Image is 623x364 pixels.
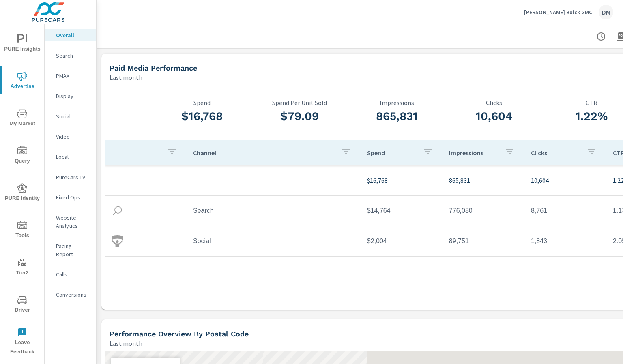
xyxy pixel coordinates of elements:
span: PURE Insights [3,34,42,54]
p: Calls [56,270,90,278]
span: Advertise [3,71,42,91]
p: Impressions [449,149,498,157]
span: My Market [3,109,42,128]
td: 8,761 [524,201,606,221]
p: $16,768 [367,176,436,185]
div: Pacing Report [45,240,96,260]
span: Leave Feedback [3,328,42,357]
p: [PERSON_NAME] Buick GMC [524,9,592,16]
h3: $16,768 [153,109,251,123]
span: Tools [3,221,42,240]
p: Search [56,51,90,60]
p: Pacing Report [56,242,90,258]
span: Tier2 [3,258,42,278]
p: Spend [367,149,417,157]
div: PMAX [45,70,96,82]
img: icon-search.svg [111,205,123,217]
p: Local [56,153,90,161]
p: PureCars TV [56,173,90,181]
div: PureCars TV [45,171,96,183]
div: Display [45,90,96,102]
p: 865,831 [449,176,518,185]
p: Last month [110,338,142,348]
td: Search [187,201,361,221]
p: Social [56,112,90,120]
p: Video [56,133,90,141]
div: Local [45,151,96,163]
p: Display [56,92,90,100]
td: $14,764 [361,201,443,221]
p: Conversions [56,291,90,299]
h3: 865,831 [348,109,445,123]
div: Conversions [45,289,96,301]
h3: $79.09 [251,109,348,123]
td: 776,080 [443,201,524,221]
span: PURE Identity [3,183,42,203]
div: Search [45,49,96,62]
p: Last month [110,73,142,82]
td: $2,004 [361,231,443,251]
p: Channel [193,149,335,157]
p: Impressions [348,99,445,106]
h3: 10,604 [445,109,543,123]
div: Video [45,131,96,143]
h5: Paid Media Performance [110,64,197,72]
div: DM [599,5,613,19]
img: icon-social.svg [111,235,123,247]
p: PMAX [56,72,90,80]
div: Social [45,110,96,122]
div: Fixed Ops [45,191,96,203]
p: Fixed Ops [56,193,90,201]
p: Website Analytics [56,214,90,230]
p: 10,604 [531,176,600,185]
div: Overall [45,29,96,41]
p: Overall [56,31,90,39]
h5: Performance Overview By Postal Code [110,330,249,338]
p: Spend Per Unit Sold [251,99,348,106]
div: Website Analytics [45,212,96,232]
td: 1,843 [524,231,606,251]
div: Calls [45,268,96,280]
p: Clicks [531,149,580,157]
td: Social [187,231,361,251]
td: 89,751 [443,231,524,251]
p: Spend [153,99,251,106]
span: Driver [3,295,42,315]
span: Query [3,146,42,166]
div: nav menu [0,24,44,360]
p: Clicks [445,99,543,106]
